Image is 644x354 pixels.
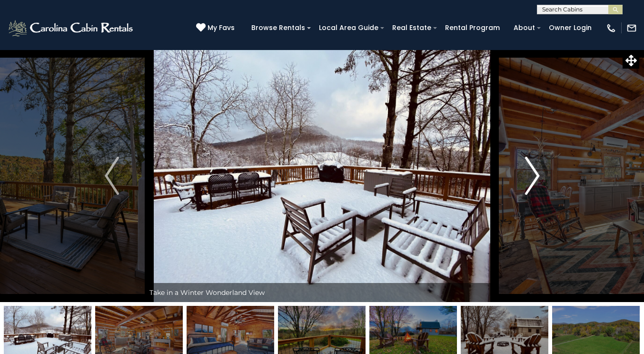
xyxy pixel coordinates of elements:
div: Take in a Winter Wonderland View [145,283,499,302]
a: About [509,20,540,35]
img: arrow [105,157,119,195]
a: My Favs [196,23,237,33]
img: phone-regular-white.png [606,23,616,33]
button: Next [499,50,565,302]
span: My Favs [208,23,235,33]
a: Browse Rentals [247,20,310,35]
img: White-1-2.png [7,19,136,38]
a: Local Area Guide [314,20,383,35]
img: mail-regular-white.png [626,23,637,33]
button: Previous [79,50,145,302]
a: Owner Login [544,20,596,35]
img: arrow [525,157,539,195]
a: Real Estate [387,20,436,35]
a: Rental Program [440,20,505,35]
